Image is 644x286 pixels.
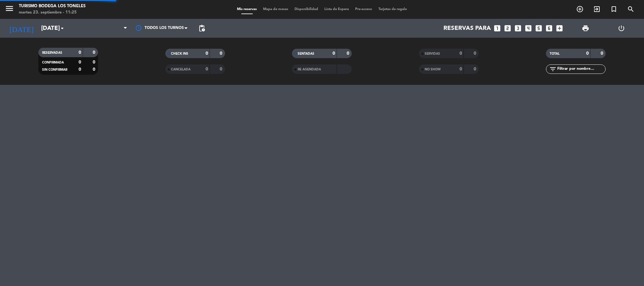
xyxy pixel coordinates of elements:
span: CHECK INS [171,52,188,55]
span: RESERVADAS [42,51,62,54]
span: CONFIRMADA [42,61,64,64]
i: exit_to_app [593,5,601,13]
strong: 0 [79,60,81,64]
strong: 0 [220,67,223,71]
i: search [627,5,635,13]
i: arrow_drop_down [58,25,66,32]
strong: 0 [93,50,96,55]
strong: 0 [460,51,462,56]
div: martes 23. septiembre - 11:25 [19,9,85,16]
strong: 0 [93,67,96,72]
div: LOG OUT [603,19,639,38]
i: looks_4 [524,24,532,32]
i: add_box [555,24,564,32]
span: Disponibilidad [291,8,321,11]
strong: 0 [347,51,350,56]
span: Pre-acceso [352,8,375,11]
strong: 0 [206,67,208,71]
i: looks_one [493,24,501,32]
strong: 0 [79,50,81,55]
strong: 0 [333,51,335,56]
i: add_circle_outline [576,5,584,13]
span: Lista de Espera [321,8,352,11]
button: menu [5,4,14,15]
span: Mapa de mesas [260,8,291,11]
i: filter_list [549,65,557,73]
span: SERVIDAS [425,52,440,55]
i: looks_5 [535,24,543,32]
i: looks_two [504,24,512,32]
i: turned_in_not [610,5,618,13]
strong: 0 [586,51,589,56]
strong: 0 [93,60,96,64]
input: Filtrar por nombre... [557,66,605,73]
span: SENTADAS [298,52,314,55]
strong: 0 [460,67,462,71]
i: [DATE] [5,21,38,35]
strong: 0 [220,51,223,56]
span: NO SHOW [425,68,441,71]
span: CANCELADA [171,68,190,71]
strong: 0 [474,67,477,71]
i: menu [5,4,14,13]
i: looks_3 [514,24,522,32]
strong: 0 [206,51,208,56]
span: print [582,25,589,32]
span: Reservas para [443,25,491,32]
strong: 0 [79,67,81,72]
span: SIN CONFIRMAR [42,68,67,71]
span: TOTAL [550,52,559,55]
span: Tarjetas de regalo [375,8,410,11]
i: looks_6 [545,24,553,32]
span: Mis reservas [234,8,260,11]
strong: 0 [601,51,604,56]
i: power_settings_new [618,25,625,32]
span: pending_actions [198,25,206,32]
strong: 0 [474,51,477,56]
span: RE AGENDADA [298,68,321,71]
div: Turismo Bodega Los Toneles [19,3,85,9]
